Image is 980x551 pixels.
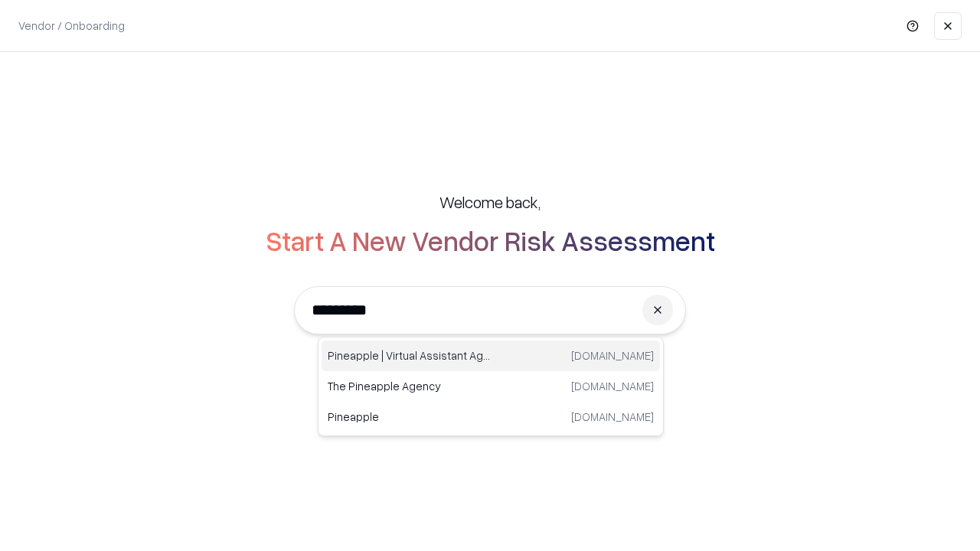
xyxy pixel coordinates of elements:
[18,18,125,34] p: Vendor / Onboarding
[571,409,654,425] p: [DOMAIN_NAME]
[571,378,654,394] p: [DOMAIN_NAME]
[266,225,715,256] h2: Start A New Vendor Risk Assessment
[571,347,654,364] p: [DOMAIN_NAME]
[439,191,541,213] h5: Welcome back,
[328,347,491,364] p: Pineapple | Virtual Assistant Agency
[318,337,664,436] div: Suggestions
[328,378,491,394] p: The Pineapple Agency
[328,409,491,425] p: Pineapple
